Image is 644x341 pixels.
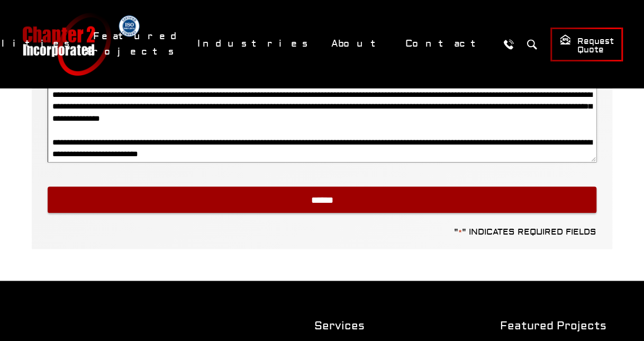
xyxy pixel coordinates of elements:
a: Request Quote [550,28,623,61]
a: Contact [398,32,493,55]
a: Featured Projects [86,25,185,63]
h2: Services [314,318,457,333]
a: Industries [191,32,319,55]
a: Chapter 2 Incorporated [21,13,111,76]
h2: Featured Projects [500,318,623,333]
button: Search [522,34,541,54]
span: Request Quote [559,34,614,56]
a: Call Us [498,34,518,54]
a: About [324,32,393,55]
p: " " indicates required fields [454,227,596,238]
